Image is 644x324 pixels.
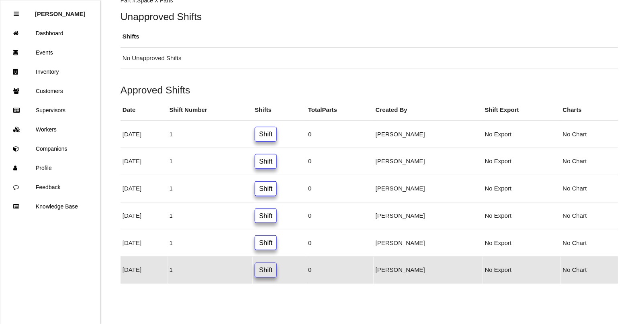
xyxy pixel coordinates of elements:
[121,202,168,229] td: [DATE]
[483,148,561,175] td: No Export
[306,148,374,175] td: 0
[255,235,277,250] a: Shift
[483,121,561,148] td: No Export
[374,202,483,229] td: [PERSON_NAME]
[255,154,277,169] a: Shift
[121,229,168,257] td: [DATE]
[0,139,100,158] a: Companions
[121,148,168,175] td: [DATE]
[561,257,618,284] td: No Chart
[168,121,253,148] td: 1
[121,11,618,22] h5: Unapproved Shifts
[561,99,618,121] th: Charts
[121,257,168,284] td: [DATE]
[483,175,561,202] td: No Export
[306,229,374,257] td: 0
[483,229,561,257] td: No Export
[168,202,253,229] td: 1
[561,175,618,202] td: No Chart
[561,121,618,148] td: No Chart
[255,127,277,142] a: Shift
[255,209,277,223] a: Shift
[306,99,374,121] th: Total Parts
[374,121,483,148] td: [PERSON_NAME]
[306,121,374,148] td: 0
[374,257,483,284] td: [PERSON_NAME]
[168,175,253,202] td: 1
[35,4,86,17] p: Rosie Blandino
[374,99,483,121] th: Created By
[0,81,100,101] a: Customers
[561,229,618,257] td: No Chart
[121,175,168,202] td: [DATE]
[121,121,168,148] td: [DATE]
[306,175,374,202] td: 0
[0,43,100,62] a: Events
[121,47,618,69] td: No Unapproved Shifts
[253,99,306,121] th: Shifts
[306,257,374,284] td: 0
[168,229,253,257] td: 1
[168,257,253,284] td: 1
[561,202,618,229] td: No Chart
[0,120,100,139] a: Workers
[306,202,374,229] td: 0
[483,99,561,121] th: Shift Export
[121,85,618,95] h5: Approved Shifts
[561,148,618,175] td: No Chart
[0,24,100,43] a: Dashboard
[483,202,561,229] td: No Export
[168,148,253,175] td: 1
[374,229,483,257] td: [PERSON_NAME]
[121,99,168,121] th: Date
[255,263,277,277] a: Shift
[374,175,483,202] td: [PERSON_NAME]
[483,257,561,284] td: No Export
[374,148,483,175] td: [PERSON_NAME]
[0,101,100,120] a: Supervisors
[121,26,618,47] th: Shifts
[255,181,277,196] a: Shift
[0,197,100,216] a: Knowledge Base
[0,158,100,178] a: Profile
[0,178,100,197] a: Feedback
[14,4,19,24] div: Close
[168,99,253,121] th: Shift Number
[0,62,100,81] a: Inventory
